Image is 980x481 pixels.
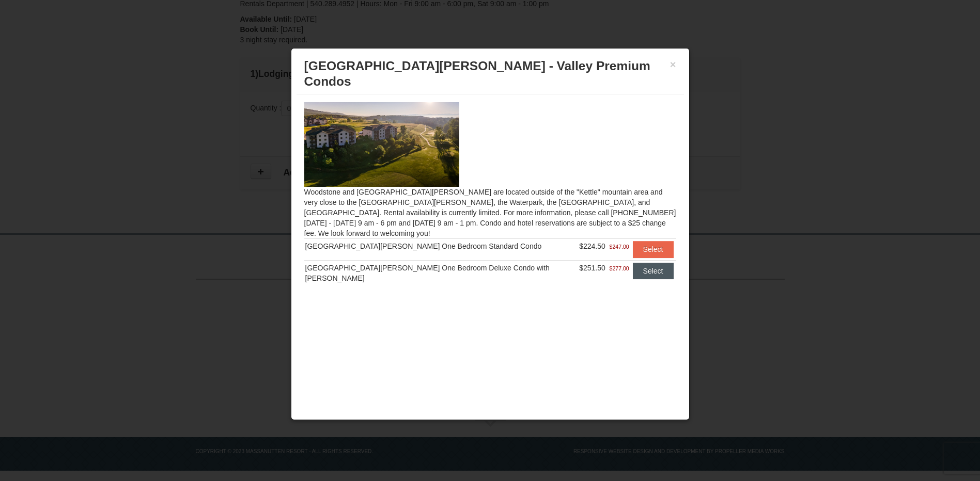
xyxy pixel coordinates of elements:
[304,102,459,187] img: 19219041-4-ec11c166.jpg
[579,242,605,250] span: $224.50
[305,263,578,283] div: [GEOGRAPHIC_DATA][PERSON_NAME] One Bedroom Deluxe Condo with [PERSON_NAME]
[633,263,674,279] button: Select
[610,242,629,252] span: $247.00
[297,94,684,303] div: Woodstone and [GEOGRAPHIC_DATA][PERSON_NAME] are located outside of the "Kettle" mountain area an...
[305,241,578,251] div: [GEOGRAPHIC_DATA][PERSON_NAME] One Bedroom Standard Condo
[610,263,629,274] span: $277.00
[633,241,674,258] button: Select
[579,264,605,272] span: $251.50
[304,59,650,88] span: [GEOGRAPHIC_DATA][PERSON_NAME] - Valley Premium Condos
[670,59,676,70] button: ×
